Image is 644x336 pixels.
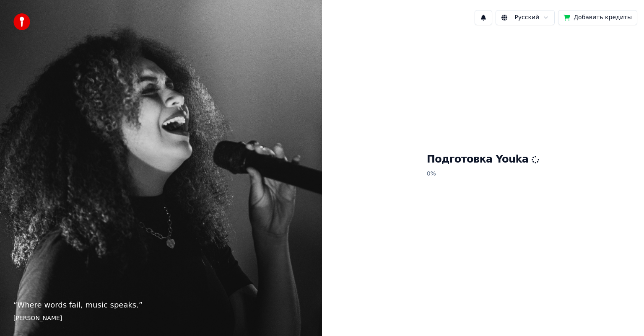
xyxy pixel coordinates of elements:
h1: Подготовка Youka [427,153,540,166]
button: Добавить кредиты [558,10,637,25]
footer: [PERSON_NAME] [13,314,309,323]
img: youka [13,13,30,30]
p: “ Where words fail, music speaks. ” [13,299,309,311]
p: 0 % [427,166,540,181]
